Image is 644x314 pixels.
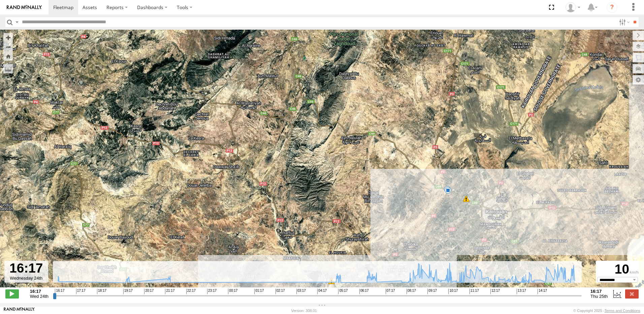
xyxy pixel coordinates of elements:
span: 07:17 [386,289,395,294]
span: 03:17 [296,289,306,294]
span: 09:17 [427,289,437,294]
div: © Copyright 2025 - [573,309,640,313]
span: 17:17 [76,289,86,294]
span: 12:17 [490,289,500,294]
span: 19:17 [123,289,133,294]
span: 06:17 [359,289,369,294]
img: rand-logo.svg [7,5,42,10]
span: 01:17 [254,289,264,294]
span: 05:17 [338,289,348,294]
button: Zoom Home [3,52,13,61]
a: Terms and Conditions [605,309,640,313]
div: Nejah Benkhalifa [563,2,583,12]
span: 02:17 [276,289,285,294]
label: Search Query [14,17,20,27]
span: 10:17 [448,289,458,294]
label: Measure [3,64,13,73]
span: 23:17 [207,289,217,294]
div: 10 [597,262,639,277]
span: 22:17 [186,289,196,294]
div: Version: 308.01 [291,309,317,313]
span: 08:17 [407,289,416,294]
strong: 16:17 [590,289,608,294]
span: 11:17 [470,289,479,294]
button: Zoom in [3,33,13,42]
label: Search Filter Options [616,17,631,27]
label: Play/Stop [5,289,19,298]
span: 00:17 [228,289,237,294]
span: Thu 25th Sep 2025 [590,294,608,299]
i: ? [607,2,617,13]
span: 13:17 [517,289,526,294]
span: 18:17 [97,289,106,294]
span: 04:17 [317,289,327,294]
label: Map Settings [633,75,644,85]
div: 9 [463,195,470,202]
span: 14:17 [538,289,547,294]
span: Wed 24th Sep 2025 [30,294,49,299]
strong: 16:17 [30,289,49,294]
label: Close [625,289,639,298]
span: 21:17 [165,289,174,294]
span: 16:17 [55,289,64,294]
span: 20:17 [144,289,154,294]
button: Zoom out [3,42,13,52]
a: Visit our Website [4,307,35,314]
